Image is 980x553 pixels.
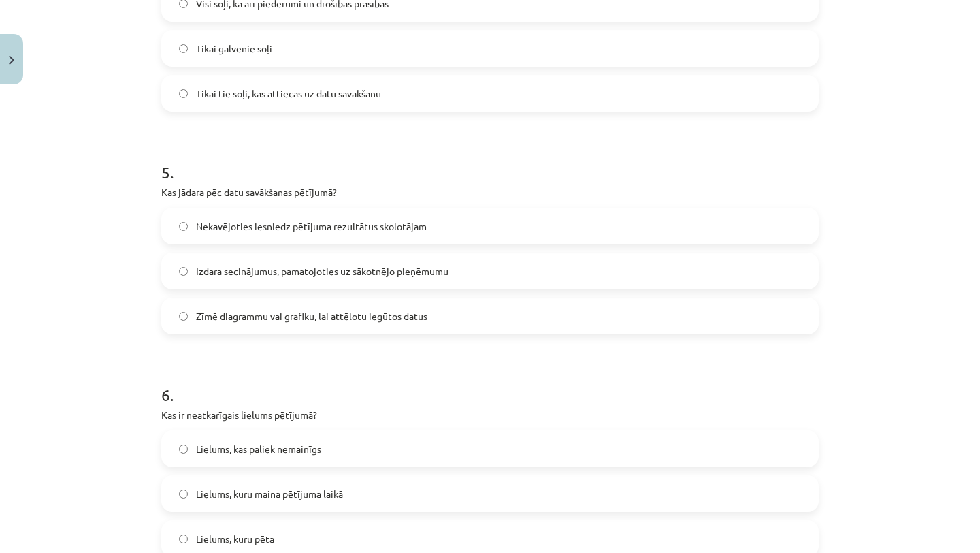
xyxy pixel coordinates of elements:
[196,309,427,323] span: Zīmē diagrammu vai grafiku, lai attēlotu iegūtos datus
[161,408,819,422] p: Kas ir neatkarīgais lielums pētījumā?
[179,445,188,454] input: Lielums, kas paliek nemainīgs
[161,362,819,404] h1: 6 .
[196,42,272,56] span: Tikai galvenie soļi
[179,222,188,231] input: Nekavējoties iesniedz pētījuma rezultātus skolotājam
[196,532,274,546] span: Lielums, kuru pēta
[161,139,819,181] h1: 5 .
[196,86,381,101] span: Tikai tie soļi, kas attiecas uz datu savākšanu
[179,44,188,53] input: Tikai galvenie soļi
[179,89,188,98] input: Tikai tie soļi, kas attiecas uz datu savākšanu
[196,442,321,456] span: Lielums, kas paliek nemainīgs
[179,490,188,499] input: Lielums, kuru maina pētījuma laikā
[179,535,188,543] input: Lielums, kuru pēta
[179,267,188,276] input: Izdara secinājumus, pamatojoties uz sākotnējo pieņēmumu
[9,56,14,65] img: icon-close-lesson-0947bae3869378f0d4975bcd49f059093ad1ed9edebbc8119c70593378902aed.svg
[161,185,819,200] p: Kas jādara pēc datu savākšanas pētījumā?
[196,264,448,279] span: Izdara secinājumus, pamatojoties uz sākotnējo pieņēmumu
[179,312,188,321] input: Zīmē diagrammu vai grafiku, lai attēlotu iegūtos datus
[196,219,427,234] span: Nekavējoties iesniedz pētījuma rezultātus skolotājam
[196,487,343,501] span: Lielums, kuru maina pētījuma laikā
